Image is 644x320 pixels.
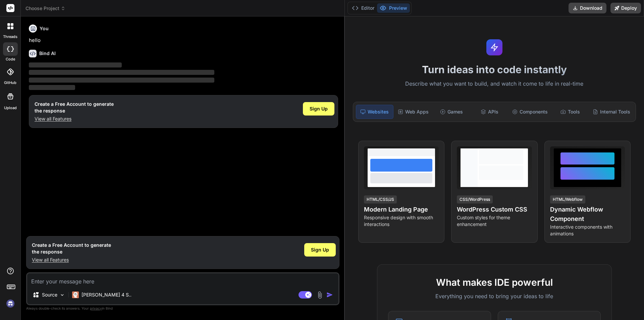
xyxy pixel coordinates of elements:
span: ‌ [29,85,75,90]
p: Always double-check its answers. Your in Bind [26,305,339,312]
div: HTML/Webflow [550,195,585,203]
label: threads [3,34,17,40]
span: ‌ [29,78,214,83]
span: Sign Up [311,246,329,253]
span: ‌ [29,70,214,75]
label: GitHub [4,80,16,86]
p: hello [29,37,338,44]
h4: WordPress Custom CSS [457,205,532,214]
p: Describe what you want to build, and watch it come to life in real-time [349,80,640,88]
label: code [6,56,15,62]
div: Internal Tools [590,105,633,119]
span: privacy [90,306,102,310]
p: [PERSON_NAME] 4 S.. [82,291,131,298]
h6: Bind AI [39,50,56,57]
img: Pick Models [59,292,65,298]
img: signin [5,298,16,309]
div: Tools [552,105,589,119]
div: Websites [356,105,393,119]
div: Web Apps [395,105,432,119]
p: Responsive design with smooth interactions [364,214,439,228]
h6: You [40,25,49,32]
span: Sign Up [310,105,328,112]
h4: Dynamic Webflow Component [550,205,625,224]
label: Upload [4,105,17,111]
div: Games [433,105,470,119]
img: Claude 4 Sonnet [72,291,79,298]
p: Interactive components with animations [550,224,625,237]
button: Deploy [610,3,641,13]
h4: Modern Landing Page [364,205,439,214]
h2: What makes IDE powerful [388,275,601,289]
h1: Create a Free Account to generate the response [35,101,114,114]
span: Choose Project [25,5,65,12]
div: Components [509,105,550,119]
p: Source [42,291,57,298]
button: Editor [349,3,377,13]
p: View all Features [35,116,114,122]
img: icon [326,291,333,298]
p: Custom styles for theme enhancement [457,214,532,228]
img: attachment [316,291,324,299]
div: APIs [471,105,508,119]
span: ‌ [29,62,122,67]
div: CSS/WordPress [457,195,493,203]
p: View all Features [32,257,111,263]
button: Preview [377,3,410,13]
h1: Create a Free Account to generate the response [32,242,111,255]
p: Everything you need to bring your ideas to life [388,292,601,300]
h1: Turn ideas into code instantly [349,63,640,76]
div: HTML/CSS/JS [364,195,397,203]
button: Download [569,3,606,13]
